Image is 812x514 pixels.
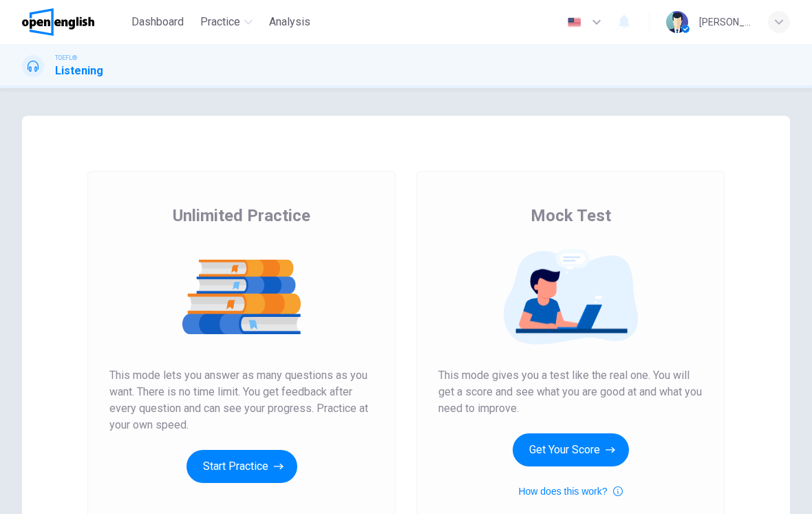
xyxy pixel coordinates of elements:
[109,367,374,433] span: This mode lets you answer as many questions as you want. There is no time limit. You get feedback...
[186,450,297,483] button: Start Practice
[195,10,258,34] button: Practice
[513,433,629,466] button: Get Your Score
[438,367,703,417] span: This mode gives you a test like the real one. You will get a score and see what you are good at a...
[264,10,316,34] button: Analysis
[22,8,126,36] a: OpenEnglish logo
[55,53,77,63] span: TOEFL®
[173,205,310,227] span: Unlimited Practice
[131,14,184,30] span: Dashboard
[566,17,583,28] img: en
[269,14,310,30] span: Analysis
[531,205,611,227] span: Mock Test
[666,11,688,33] img: Profile picture
[22,8,94,36] img: OpenEnglish logo
[55,63,103,79] h1: Listening
[126,10,189,34] button: Dashboard
[518,483,622,500] button: How does this work?
[699,14,751,30] div: [PERSON_NAME]
[200,14,240,30] span: Practice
